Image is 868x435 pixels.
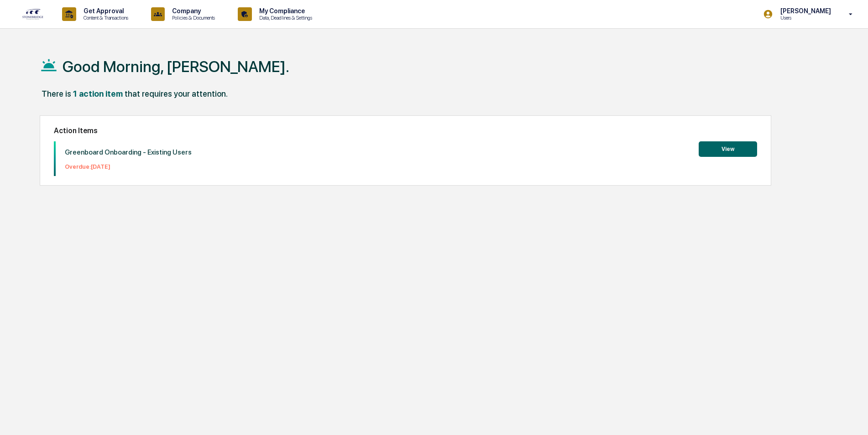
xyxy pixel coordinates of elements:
[54,126,757,135] h2: Action Items
[165,7,220,15] p: Company
[773,7,836,15] p: [PERSON_NAME]
[699,144,757,153] a: View
[165,15,220,21] p: Policies & Documents
[22,8,44,20] img: logo
[252,15,317,21] p: Data, Deadlines & Settings
[252,7,317,15] p: My Compliance
[63,57,289,76] h1: Good Morning, [PERSON_NAME].
[76,15,133,21] p: Content & Transactions
[773,15,836,21] p: Users
[73,89,123,98] div: 1 action item
[65,163,192,170] p: Overdue: [DATE]
[76,7,133,15] p: Get Approval
[65,148,192,156] p: Greenboard Onboarding - Existing Users
[42,89,71,98] div: There is
[125,89,228,98] div: that requires your attention.
[699,141,757,157] button: View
